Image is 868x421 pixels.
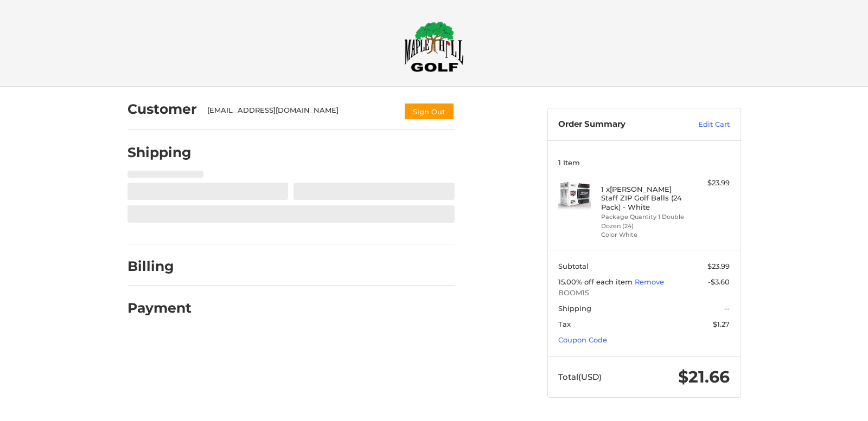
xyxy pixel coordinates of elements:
[707,262,730,270] span: $23.99
[678,367,730,387] span: $21.66
[558,158,730,167] h3: 1 Item
[127,101,197,118] h2: Customer
[207,105,393,120] div: [EMAIL_ADDRESS][DOMAIN_NAME]
[601,230,684,239] li: Color White
[687,178,730,189] div: $23.99
[601,185,684,211] h4: 1 x [PERSON_NAME] Staff ZIP Golf Balls (24 Pack) - White
[558,119,675,130] h3: Order Summary
[558,304,591,313] span: Shipping
[713,320,730,328] span: $1.27
[708,277,730,286] span: -$3.60
[558,262,589,270] span: Subtotal
[675,119,730,130] a: Edit Cart
[127,144,192,161] h2: Shipping
[635,277,664,286] a: Remove
[601,212,684,230] li: Package Quantity 1 Double Dozen (24)
[127,300,192,316] h2: Payment
[558,372,602,382] span: Total (USD)
[724,304,730,313] span: --
[558,277,635,286] span: 15.00% off each item
[558,288,730,299] span: BOOM15
[558,335,607,344] a: Coupon Code
[404,21,464,72] img: Maple Hill Golf
[127,258,191,275] h2: Billing
[558,320,571,328] span: Tax
[404,102,455,120] button: Sign Out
